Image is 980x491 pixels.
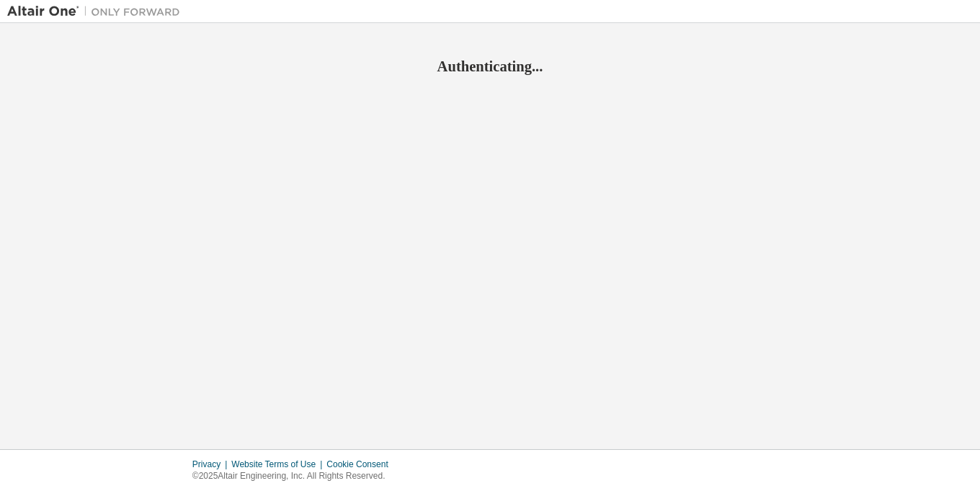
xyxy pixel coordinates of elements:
div: Website Terms of Use [231,459,326,470]
h2: Authenticating... [7,57,973,76]
div: Cookie Consent [326,459,396,470]
img: Altair One [7,4,187,19]
p: © 2025 Altair Engineering, Inc. All Rights Reserved. [192,470,397,482]
div: Privacy [192,459,231,470]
